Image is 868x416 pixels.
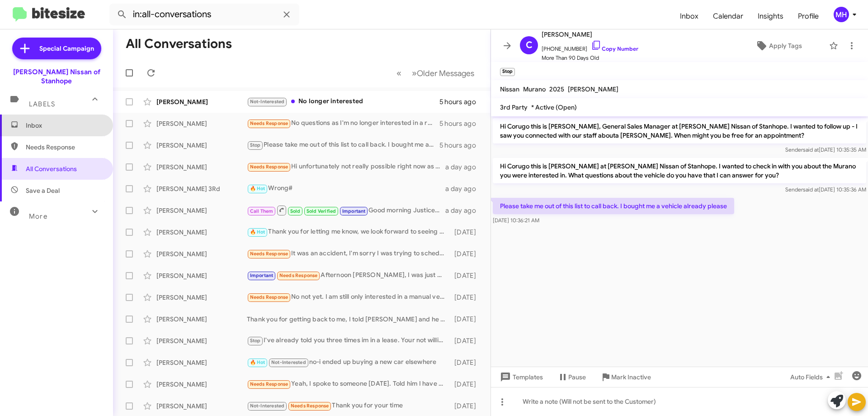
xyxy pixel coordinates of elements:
[417,68,474,78] span: Older Messages
[29,100,55,108] span: Labels
[279,273,318,278] span: Needs Response
[500,103,528,111] span: 3rd Party
[803,186,819,193] span: said at
[445,163,483,172] div: a day ago
[498,369,543,385] span: Templates
[250,359,265,365] span: 🔥 Hot
[450,402,483,411] div: [DATE]
[156,336,247,345] div: [PERSON_NAME]
[247,227,450,237] div: Thank you for letting me know, we look forward to seeing you [DATE]!
[156,271,247,280] div: [PERSON_NAME]
[156,141,247,150] div: [PERSON_NAME]
[109,4,299,25] input: Search
[250,142,261,148] span: Stop
[156,163,247,172] div: [PERSON_NAME]
[445,184,483,193] div: a day ago
[706,3,750,29] a: Calendar
[250,273,274,278] span: Important
[342,208,366,214] span: Important
[156,358,247,367] div: [PERSON_NAME]
[156,380,247,389] div: [PERSON_NAME]
[593,369,658,385] button: Mark Inactive
[247,118,439,129] div: No questions as I'm no longer interested in a rogue I'm waiting for 2026 [PERSON_NAME] with 2.1 p...
[250,403,285,409] span: Not-Interested
[250,229,265,235] span: 🔥 Hot
[439,97,483,106] div: 5 hours ago
[826,7,858,22] button: MH
[439,141,483,150] div: 5 hours ago
[156,97,247,106] div: [PERSON_NAME]
[247,335,450,346] div: I've already told you three times im in a lease. Your not willing to buyout the lease. So PLEASE ...
[156,228,247,237] div: [PERSON_NAME]
[156,315,247,324] div: [PERSON_NAME]
[791,3,826,29] a: Profile
[392,64,480,82] nav: Page navigation example
[247,315,450,324] div: Thank you for getting back to me, I told [PERSON_NAME] and he is going to be reaching out to you,...
[450,249,483,258] div: [DATE]
[391,64,407,82] button: Previous
[26,121,103,130] span: Inbox
[26,143,103,152] span: Needs Response
[247,140,439,150] div: Please take me out of this list to call back. I bought me a vehicle already please
[439,119,483,128] div: 5 hours ago
[412,67,417,79] span: »
[531,103,577,111] span: * Active (Open)
[550,369,593,385] button: Pause
[450,380,483,389] div: [DATE]
[156,293,247,302] div: [PERSON_NAME]
[247,205,445,216] div: Good morning Justice. the best thing you can do is try to contact Nissan-Infiniti LT directly. Th...
[156,184,247,193] div: [PERSON_NAME] 3Rd
[156,402,247,411] div: [PERSON_NAME]
[250,208,274,214] span: Call Them
[247,249,450,259] div: It was an accident, I'm sorry I was trying to schedule a service visit. My apologies.
[247,357,450,368] div: no-i ended up buying a new car elsewhere
[406,64,480,82] button: Next
[568,369,586,385] span: Pause
[247,183,445,194] div: Wrong#
[769,38,802,54] span: Apply Tags
[126,37,232,51] h1: All Conversations
[12,38,101,59] a: Special Campaign
[790,369,834,385] span: Auto Fields
[500,85,519,93] span: Nissan
[500,68,515,76] small: Stop
[450,293,483,302] div: [DATE]
[493,198,734,214] p: Please take me out of this list to call back. I bought me a vehicle already please
[250,294,288,300] span: Needs Response
[250,251,288,257] span: Needs Response
[491,369,550,385] button: Templates
[450,358,483,367] div: [DATE]
[526,38,533,53] span: C
[156,206,247,215] div: [PERSON_NAME]
[450,315,483,324] div: [DATE]
[29,212,47,220] span: More
[26,164,77,173] span: All Conversations
[750,3,791,29] span: Insights
[250,338,261,344] span: Stop
[396,67,401,79] span: «
[542,53,638,62] span: More Than 90 Days Old
[307,208,336,214] span: Sold Verified
[450,271,483,280] div: [DATE]
[803,146,819,153] span: said at
[785,186,866,193] span: Sender [DATE] 10:35:36 AM
[591,45,638,52] a: Copy Number
[291,403,329,409] span: Needs Response
[783,369,841,385] button: Auto Fields
[247,379,450,389] div: Yeah, I spoke to someone [DATE]. Told him I have his contact when I'm ready to purchase. I'll cal...
[247,96,439,107] div: No longer interested
[26,186,60,195] span: Save a Deal
[834,7,849,22] div: MH
[247,401,450,411] div: Thank you for your time
[568,85,618,93] span: [PERSON_NAME]
[250,381,288,387] span: Needs Response
[250,186,265,191] span: 🔥 Hot
[673,3,706,29] a: Inbox
[493,217,539,224] span: [DATE] 10:36:21 AM
[250,164,288,170] span: Needs Response
[156,249,247,258] div: [PERSON_NAME]
[156,119,247,128] div: [PERSON_NAME]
